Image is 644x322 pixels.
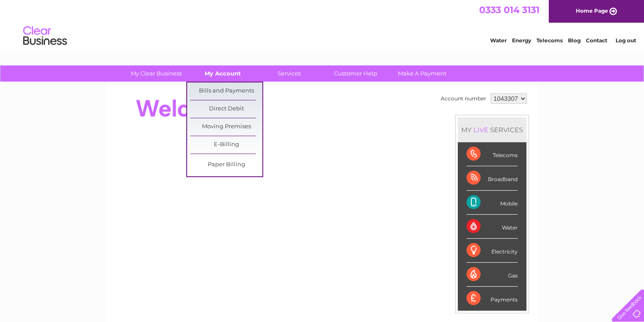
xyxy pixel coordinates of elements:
[479,4,540,15] a: 0333 014 3131
[386,65,458,82] a: Make A Payment
[190,118,262,136] a: Moving Premises
[466,191,518,215] div: Mobile
[116,5,529,42] div: Clear Business is a trading name of Verastar Limited (registered in [GEOGRAPHIC_DATA] No. 3667643...
[512,37,531,44] a: Energy
[466,166,518,190] div: Broadband
[615,37,636,44] a: Log out
[23,23,67,49] img: logo.png
[536,37,563,44] a: Telecoms
[190,82,262,100] a: Bills and Payments
[439,91,488,106] td: Account number
[472,126,490,134] div: LIVE
[466,215,518,239] div: Water
[490,37,507,44] a: Water
[190,100,262,118] a: Direct Debit
[568,37,581,44] a: Blog
[586,37,607,44] a: Contact
[187,65,259,82] a: My Account
[253,65,325,82] a: Services
[120,65,192,82] a: My Clear Business
[190,136,262,154] a: E-Billing
[466,239,518,263] div: Electricity
[458,117,526,142] div: MY SERVICES
[190,156,262,174] a: Paper Billing
[466,142,518,166] div: Telecoms
[466,287,518,310] div: Payments
[320,65,392,82] a: Customer Help
[466,263,518,287] div: Gas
